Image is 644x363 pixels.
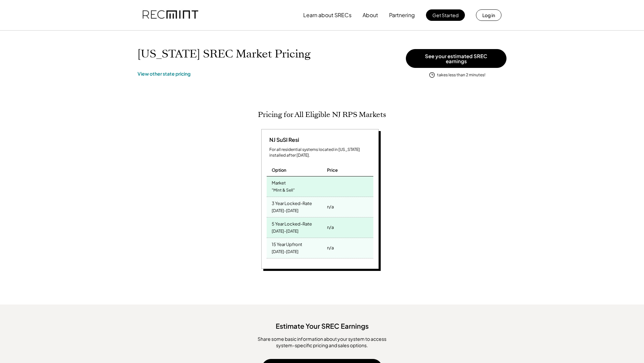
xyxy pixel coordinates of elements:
[303,8,352,22] button: Learn about SRECs
[272,247,299,256] div: [DATE]-[DATE]
[272,167,286,173] div: Option
[476,9,501,21] button: Log in
[258,110,386,119] h2: Pricing for All Eligible NJ RPS Markets
[248,336,396,349] div: ​Share some basic information about your system to access system-specific pricing and sales options.
[272,199,312,206] div: 3 Year Locked-Rate
[272,240,302,247] div: 15 Year Upfront
[327,167,338,173] div: Price
[406,49,506,68] button: See your estimated SREC earnings
[389,8,415,22] button: Partnering
[272,227,299,236] div: [DATE]-[DATE]
[426,9,465,21] button: Get Started
[327,223,334,232] div: n/a
[269,147,373,158] div: For all residential systems located in [US_STATE] installed after [DATE].
[327,243,334,252] div: n/a
[272,206,299,215] div: [DATE]-[DATE]
[7,318,637,331] div: Estimate Your SREC Earnings
[437,72,485,78] div: takes less than 2 minutes!
[138,47,311,61] h1: [US_STATE] SREC Market Pricing
[138,71,191,77] a: View other state pricing
[272,186,295,195] div: "Mint & Sell"
[327,202,334,211] div: n/a
[272,219,312,227] div: 5 Year Locked-Rate
[272,178,286,186] div: Market
[363,8,378,22] button: About
[143,4,198,27] img: recmint-logotype%403x.png
[267,136,299,144] div: NJ SuSI Resi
